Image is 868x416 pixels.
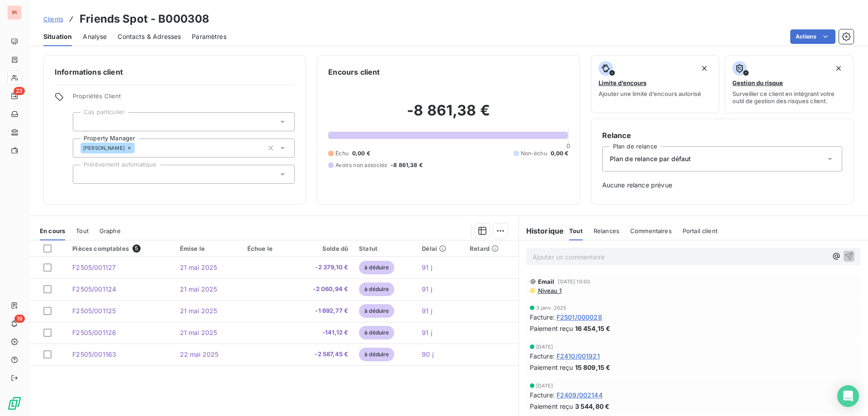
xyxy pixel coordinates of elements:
span: Non-échu [521,149,547,158]
span: 3 544,80 € [575,402,610,411]
span: Tout [76,227,89,234]
div: PI [7,5,22,20]
span: [PERSON_NAME] [83,145,125,151]
span: Paiement reçu [530,324,573,333]
h6: Encours client [328,67,380,77]
span: Analyse [83,32,107,41]
h6: Historique [519,225,564,236]
span: Propriétés Client [73,92,295,105]
span: Paiement reçu [530,363,573,372]
span: -1 692,77 € [297,306,348,316]
span: 91 j [422,285,432,293]
span: -2 060,94 € [297,285,348,294]
h3: Friends Spot - B000308 [80,11,209,27]
span: 16 454,15 € [575,324,611,333]
button: Gestion du risqueSurveiller ce client en intégrant votre outil de gestion des risques client. [725,55,854,113]
div: Émise le [180,245,236,252]
span: F2505/001124 [72,285,116,293]
span: 3 janv. 2025 [536,305,567,311]
span: 21 mai 2025 [180,307,217,315]
img: Logo LeanPay [7,396,22,411]
h6: Informations client [55,67,295,77]
button: Limite d’encoursAjouter une limite d’encours autorisé [591,55,720,113]
span: 5 [132,244,141,253]
span: à déduire [359,282,394,296]
span: 21 mai 2025 [180,285,217,293]
span: 0 [566,142,570,149]
span: Email [538,278,555,285]
span: 0,00 € [551,149,569,158]
span: -2 587,45 € [297,350,348,359]
span: Facture : [530,312,555,322]
span: F2409/002144 [557,390,603,400]
div: Pièces comptables [72,244,169,253]
span: 0,00 € [352,149,370,158]
span: F2505/001125 [72,307,116,315]
span: 22 mai 2025 [180,350,219,358]
input: Ajouter une valeur [80,170,88,178]
span: -141,12 € [297,328,348,337]
span: Paiement reçu [530,402,573,411]
span: [DATE] [536,344,553,349]
span: En cours [40,227,65,234]
span: F2501/000028 [557,312,602,322]
span: 91 j [422,307,432,315]
span: F2505/001127 [72,263,116,271]
span: -8 861,38 € [391,161,423,169]
span: Clients [43,15,63,23]
span: à déduire [359,326,394,339]
div: Délai [422,245,459,252]
span: à déduire [359,261,394,274]
span: Gestion du risque [732,79,783,86]
span: Graphe [99,227,121,234]
span: -2 379,10 € [297,263,348,272]
span: F2505/001126 [72,329,116,336]
span: Niveau 1 [537,287,561,294]
span: à déduire [359,304,394,318]
span: Commentaires [630,227,672,234]
span: 23 [14,87,25,95]
span: Contacts & Adresses [118,32,181,41]
a: Clients [43,14,63,24]
span: [DATE] 10:03 [558,279,590,284]
a: 23 [7,89,21,103]
span: Plan de relance par défaut [610,154,691,163]
span: Avoirs non associés [335,161,387,169]
span: 21 mai 2025 [180,329,217,336]
span: Facture : [530,390,555,400]
span: Relances [594,227,619,234]
button: Actions [790,29,835,44]
div: Échue le [247,245,286,252]
span: Situation [43,32,72,41]
div: Retard [470,245,513,252]
span: 91 j [422,329,432,336]
span: Tout [569,227,583,234]
span: [DATE] [536,383,553,388]
span: Limite d’encours [599,79,646,86]
span: 21 mai 2025 [180,263,217,271]
input: Ajouter une valeur [80,118,88,126]
span: F2410/001921 [557,351,600,361]
h6: Relance [602,130,842,141]
span: 90 j [422,350,434,358]
span: Surveiller ce client en intégrant votre outil de gestion des risques client. [732,90,846,105]
span: à déduire [359,348,394,361]
span: 15 809,15 € [575,363,611,372]
span: Portail client [683,227,717,234]
div: Open Intercom Messenger [837,385,859,407]
span: Aucune relance prévue [602,181,842,190]
span: Ajouter une limite d’encours autorisé [599,90,701,97]
span: Échu [335,149,349,158]
span: 91 j [422,263,432,271]
span: F2505/001163 [72,350,116,358]
div: Solde dû [297,245,348,252]
span: 19 [14,315,25,323]
input: Ajouter une valeur [135,144,142,152]
span: Paramètres [192,32,226,41]
div: Statut [359,245,411,252]
span: Facture : [530,351,555,361]
h2: -8 861,38 € [328,101,568,129]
